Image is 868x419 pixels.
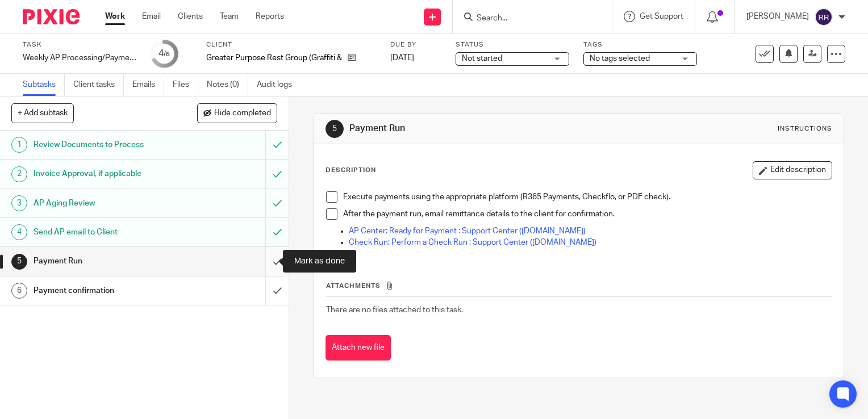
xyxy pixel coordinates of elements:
[590,55,650,62] span: No tags selected
[34,136,181,153] h1: Review Documents to Process
[220,11,239,22] a: Team
[778,124,832,133] div: Instructions
[326,306,463,314] span: There are no files attached to this task.
[11,195,27,211] div: 3
[178,11,203,22] a: Clients
[325,120,344,138] div: 5
[105,11,125,22] a: Work
[23,9,80,24] img: Pixie
[206,40,376,49] label: Client
[753,161,832,179] button: Edit description
[34,224,181,241] h1: Send AP email to Client
[325,335,391,361] button: Attach new file
[257,74,301,96] a: Audit logs
[164,51,170,57] small: /6
[34,165,181,182] h1: Invoice Approval, if applicable
[173,74,198,96] a: Files
[390,54,414,62] span: [DATE]
[349,123,603,135] h1: Payment Run
[34,253,181,270] h1: Payment Run
[11,103,74,123] button: + Add subtask
[583,40,697,49] label: Tags
[349,227,586,235] a: AP Center: Ready for Payment : Support Center ([DOMAIN_NAME])
[73,74,124,96] a: Client tasks
[343,191,832,203] p: Execute payments using the appropriate platform (R365 Payments, Checkflo, or PDF check).
[475,14,578,24] input: Search
[640,12,683,20] span: Get Support
[326,283,381,289] span: Attachments
[34,282,181,299] h1: Payment confirmation
[11,137,27,153] div: 1
[11,224,27,240] div: 4
[132,74,164,96] a: Emails
[325,166,376,175] p: Description
[456,40,569,49] label: Status
[23,40,136,49] label: Task
[11,166,27,182] div: 2
[23,52,136,64] div: Weekly AP Processing/Payment
[746,11,809,22] p: [PERSON_NAME]
[343,208,832,220] p: After the payment run, email remittance details to the client for confirmation.
[11,283,27,299] div: 6
[214,109,271,118] span: Hide completed
[206,52,342,64] p: Greater Purpose Rest Group (Graffiti & VBC)
[158,47,170,60] div: 4
[390,40,441,49] label: Due by
[207,74,248,96] a: Notes (0)
[815,8,833,26] img: svg%3E
[349,238,596,246] a: Check Run: Perform a Check Run : Support Center ([DOMAIN_NAME])
[11,254,27,270] div: 5
[256,11,284,22] a: Reports
[462,55,502,62] span: Not started
[197,103,277,123] button: Hide completed
[23,74,65,96] a: Subtasks
[142,11,161,22] a: Email
[34,195,181,212] h1: AP Aging Review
